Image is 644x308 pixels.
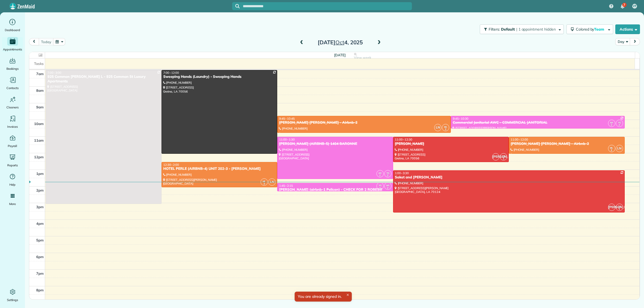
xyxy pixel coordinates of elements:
[386,184,389,187] span: AR
[268,178,276,186] span: LN
[6,105,19,110] span: Cleaners
[307,39,374,45] h2: [DATE] 4, 2025
[6,66,19,71] span: Bookings
[2,76,23,91] a: Contacts
[615,24,640,34] button: Actions
[36,255,44,259] span: 6pm
[163,163,179,167] span: 12:30 - 2:00
[2,56,23,71] a: Bookings
[8,143,17,149] span: Payroll
[279,117,295,120] span: 9:45 - 10:45
[3,47,22,52] span: Appointments
[7,163,18,168] span: Reports
[2,153,23,168] a: Reports
[616,207,623,212] small: 1
[2,37,23,52] a: Appointments
[576,27,606,32] span: Colored by
[502,155,505,157] span: CG
[261,181,268,186] small: 2
[566,24,613,34] button: Colored byTeam
[379,184,382,187] span: YG
[47,75,160,84] div: 925 Common [PERSON_NAME] L - 925 Common St Luxury Apartments
[616,123,623,128] small: 2
[9,182,16,187] span: Help
[616,145,623,152] span: LN
[395,171,409,175] span: 1:00 - 3:30
[630,38,640,45] button: next
[6,85,19,91] span: Contacts
[279,188,391,192] div: [PERSON_NAME] (airbnb-1 Pelican) - CHECK FOR 2 ROBES!!!
[36,88,44,93] span: 8am
[511,138,528,141] span: 11:00 - 12:00
[39,38,53,45] button: today
[279,142,391,146] div: [PERSON_NAME] (AIRBNB-5) 1404 BARONNE
[608,123,615,128] small: 2
[378,171,382,174] span: AR
[444,125,447,128] span: ML
[395,175,623,180] div: Saket and [PERSON_NAME]
[594,27,605,32] span: Team
[36,205,44,209] span: 3pm
[477,24,563,34] a: Filters: Default | 1 appointment hidden
[7,124,18,129] span: Invoices
[263,180,266,183] span: ML
[232,4,240,8] button: Focus search
[36,288,44,292] span: 8pm
[36,238,44,242] span: 5pm
[34,138,44,142] span: 11am
[615,38,630,45] button: Day
[34,155,44,159] span: 12pm
[163,71,179,75] span: 7:00 - 12:00
[7,297,18,303] span: Settings
[618,121,621,124] span: YG
[36,171,44,176] span: 1pm
[163,167,276,171] div: HOTEL PERLE (AIRBNB-4) UNIT 202-3 - [PERSON_NAME]
[279,120,449,125] div: [PERSON_NAME] [PERSON_NAME] - Airbnb-2
[442,127,449,132] small: 2
[500,156,507,161] small: 1
[29,38,39,45] button: prev
[235,4,240,8] svg: Focus search
[2,134,23,149] a: Payroll
[36,105,44,109] span: 9am
[163,75,276,79] div: Sweeping Hands (Laundry) - Sweeping Hands
[489,27,500,32] span: Filters:
[335,39,344,46] span: Oct
[617,1,628,12] div: 7 unread notifications
[2,114,23,129] a: Invoices
[377,186,383,191] small: 2
[516,27,556,32] span: | 1 appointment hidden
[492,153,499,160] span: [PERSON_NAME]
[9,201,16,207] span: More
[480,24,563,34] button: Filters: Default | 1 appointment hidden
[608,204,615,211] span: [PERSON_NAME]
[385,173,391,178] small: 2
[623,3,625,7] span: 7
[434,124,441,131] span: LN
[377,173,383,178] small: 2
[2,172,23,187] a: Help
[2,95,23,110] a: Cleaners
[2,288,23,303] a: Settings
[36,188,44,192] span: 2pm
[334,53,346,57] span: [DATE]
[385,186,391,191] small: 2
[633,4,636,8] span: VF
[395,138,412,141] span: 11:00 - 12:30
[36,221,44,226] span: 4pm
[2,18,23,33] a: Dashboard
[395,142,507,146] div: [PERSON_NAME]
[452,120,623,125] div: Commercial Janitorial AWC - COMMERCIAL JANITORIAL
[36,271,44,276] span: 7pm
[453,117,468,120] span: 9:45 - 10:30
[610,121,613,124] span: AR
[608,148,615,153] small: 2
[510,142,623,146] div: [PERSON_NAME] [PERSON_NAME] - Airbnb-2
[295,292,352,302] div: You are already signed in.
[279,184,293,188] span: 1:45 - 2:15
[5,27,20,33] span: Dashboard
[34,122,44,126] span: 10am
[610,146,613,149] span: ML
[36,72,44,76] span: 7am
[34,61,44,66] span: Tasks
